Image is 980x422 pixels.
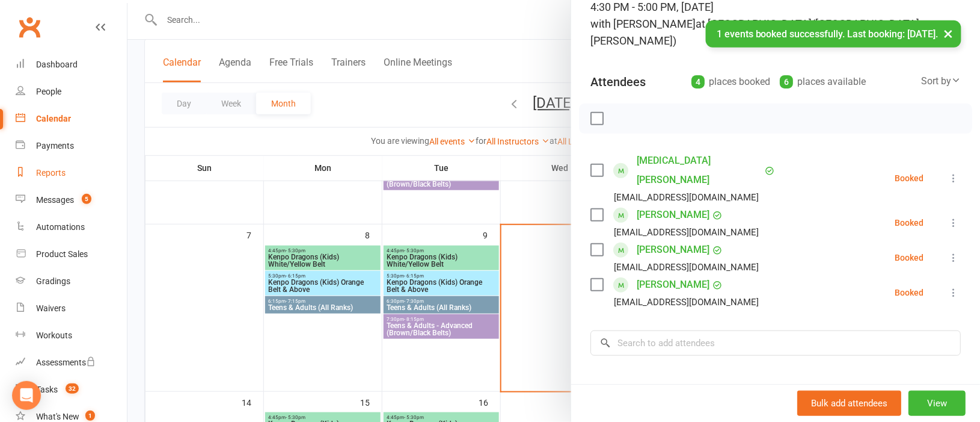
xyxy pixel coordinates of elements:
a: Product Sales [16,241,127,268]
a: [MEDICAL_DATA][PERSON_NAME] [637,151,762,190]
span: 1 [85,411,95,421]
a: [PERSON_NAME] [637,205,709,225]
div: Booked [895,253,923,262]
div: 6 [780,75,793,88]
div: Reports [36,168,66,178]
div: Gradings [36,276,70,286]
a: Assessments [16,349,127,376]
button: View [908,391,966,416]
a: Tasks 32 [16,376,127,403]
button: × [938,20,960,46]
div: Automations [36,222,85,232]
a: Calendar [16,105,127,132]
div: Waivers [36,303,66,313]
div: Tasks [36,385,58,394]
a: Automations [16,214,127,241]
span: with [PERSON_NAME] [590,17,696,30]
div: Open Intercom Messenger [12,381,41,410]
div: Assessments [36,358,96,367]
a: Payments [16,132,127,160]
div: Messages [36,195,74,205]
div: [EMAIL_ADDRESS][DOMAIN_NAME] [614,190,759,205]
div: Booked [895,174,923,182]
a: Messages 5 [16,187,127,214]
input: Search to add attendees [590,330,961,356]
a: Clubworx [14,12,44,42]
a: Waivers [16,295,127,322]
a: [PERSON_NAME] [637,240,709,259]
div: Sort by [921,73,961,89]
div: Payments [36,141,74,150]
div: [EMAIL_ADDRESS][DOMAIN_NAME] [614,225,759,240]
a: Gradings [16,268,127,295]
div: Booked [895,288,923,297]
div: [EMAIL_ADDRESS][DOMAIN_NAME] [614,294,759,310]
div: [EMAIL_ADDRESS][DOMAIN_NAME] [614,259,759,275]
div: Workouts [36,330,72,340]
a: [PERSON_NAME] [637,275,709,294]
div: People [36,87,61,96]
span: at [GEOGRAPHIC_DATA]([GEOGRAPHIC_DATA][PERSON_NAME]) [590,17,919,47]
div: places booked [691,73,770,90]
div: places available [780,73,866,90]
div: 4 [691,75,705,88]
button: Bulk add attendees [797,391,901,416]
div: Product Sales [36,249,88,259]
div: What's New [36,412,79,421]
span: 5 [82,194,91,204]
div: Attendees [590,73,646,90]
div: Calendar [36,114,71,123]
a: Reports [16,160,127,187]
a: People [16,78,127,105]
div: Booked [895,219,923,227]
a: Dashboard [16,51,127,78]
span: 32 [66,383,79,394]
div: Dashboard [36,60,78,69]
div: 1 events booked successfully. Last booking: [DATE]. [706,20,961,48]
a: Workouts [16,322,127,349]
